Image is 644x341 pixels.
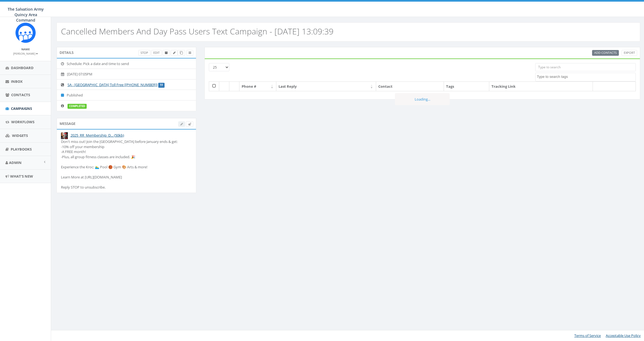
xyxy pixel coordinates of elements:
span: What's New [10,174,33,179]
li: Schedule: Pick a date and time to send [57,58,196,69]
small: Name [21,47,30,51]
span: Edit Campaign Title [173,51,175,55]
a: Terms of Service [574,333,601,338]
i: Schedule: Pick a date and time to send [61,62,67,66]
small: [PERSON_NAME] [13,52,38,55]
span: Clone Campaign [180,51,183,55]
span: Campaigns [11,106,32,111]
a: 2025_RR_Membership_D... (50kb) [71,133,124,138]
th: Last Reply [276,82,376,91]
label: completed [68,104,87,109]
a: [PERSON_NAME] [13,51,38,56]
a: Edit [151,50,162,56]
li: Published [57,90,196,101]
img: Rally_Corp_Icon_1.png [15,22,36,43]
span: Workflows [11,119,34,124]
span: Playbooks [11,147,32,152]
span: View Campaign Delivery Statistics [189,51,191,55]
span: Admin [9,160,22,165]
a: Export [622,50,637,56]
a: Acceptable Use Policy [606,333,641,338]
span: Contacts [11,92,30,97]
a: Stop [138,50,150,56]
span: Widgets [12,133,28,138]
div: Don't miss out! Join the [GEOGRAPHIC_DATA] before January ends & get: -10% off your membership -A... [61,139,192,190]
th: Tracking Link [489,82,593,91]
th: Tags [444,82,489,91]
a: SA - [GEOGRAPHIC_DATA] Toll Free [[PHONE_NUMBER]] [68,82,157,87]
div: Details [57,47,196,58]
i: Published [61,93,67,97]
textarea: Search [537,74,636,79]
span: Inbox [11,79,23,84]
label: TF [158,83,165,88]
span: The Salvation Army Quincy Area Command [8,7,44,23]
div: Loading... [395,93,450,105]
th: Phone # [239,82,276,91]
li: [DATE] 07:05PM [57,69,196,80]
input: Type to search [535,63,636,71]
th: Contact [376,82,444,91]
h2: Cancelled Members And Day Pass Users Text Campaign - [DATE] 13:09:39 [61,27,333,36]
div: Message [57,118,196,129]
span: Dashboard [11,65,34,70]
span: Send Test Message [188,122,191,126]
span: Archive Campaign [165,51,168,55]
